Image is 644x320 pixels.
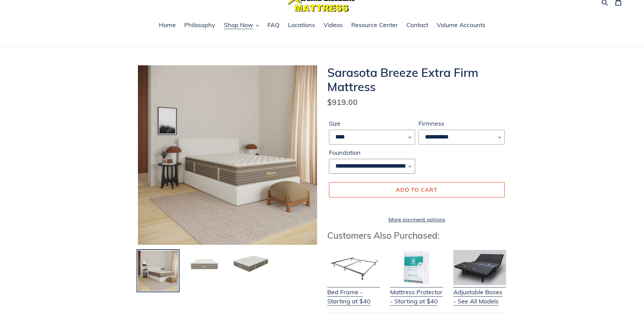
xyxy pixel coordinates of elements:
a: Home [156,20,179,30]
span: $919.00 [327,97,358,107]
a: Resource Center [348,20,401,30]
a: More payment options [329,215,505,223]
img: Load image into Gallery viewer, Sarasota Breeze Extra Firm Mattress [230,250,271,278]
span: Locations [288,21,315,29]
img: Mattress Protector [390,250,443,285]
img: Load image into Gallery viewer, Sarasota Breeze Extra Firm Mattress [184,250,225,278]
a: Philosophy [181,20,219,30]
span: Home [159,21,176,29]
a: Videos [320,20,346,30]
label: Size [329,119,415,128]
h3: Customers Also Purchased: [327,230,506,241]
a: Locations [285,20,318,30]
a: Contact [403,20,432,30]
span: Add to cart [396,186,437,193]
span: Videos [324,21,343,29]
a: Mattress Protector - Starting at $40 [390,279,443,306]
span: Volume Accounts [437,21,485,29]
label: Foundation [329,148,415,157]
a: Volume Accounts [433,20,489,30]
button: Add to cart [329,182,505,197]
a: Bed Frame - Starting at $40 [327,279,380,306]
img: Bed Frame [327,250,380,285]
label: Firmness [419,119,505,128]
span: FAQ [267,21,280,29]
span: Contact [406,21,428,29]
a: Adjustable Bases - See All Models [453,279,506,306]
span: Shop Now [224,21,253,29]
span: Resource Center [351,21,398,29]
h1: Sarasota Breeze Extra Firm Mattress [327,65,506,94]
img: Load image into Gallery viewer, Sarasota Breeze Extra Firm Mattress [137,250,179,292]
button: Shop Now [220,20,262,30]
span: Philosophy [184,21,215,29]
img: Adjustable Base [453,250,506,285]
a: FAQ [264,20,283,30]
